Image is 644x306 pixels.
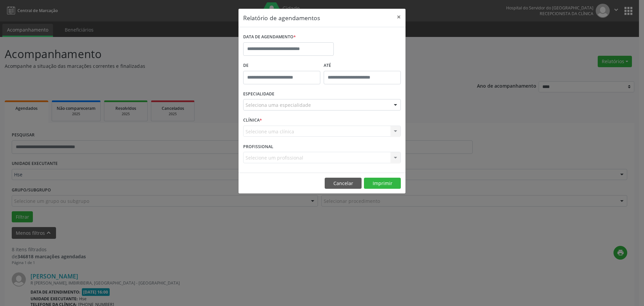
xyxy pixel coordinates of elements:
[246,101,311,108] span: Seleciona uma especialidade
[392,9,406,25] button: Close
[243,32,296,42] label: DATA DE AGENDAMENTO
[324,60,401,71] label: ATÉ
[325,178,362,189] button: Cancelar
[243,141,273,152] label: PROFISSIONAL
[243,115,262,126] label: CLÍNICA
[364,178,401,189] button: Imprimir
[243,89,274,99] label: ESPECIALIDADE
[243,60,320,71] label: De
[243,13,320,22] h5: Relatório de agendamentos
